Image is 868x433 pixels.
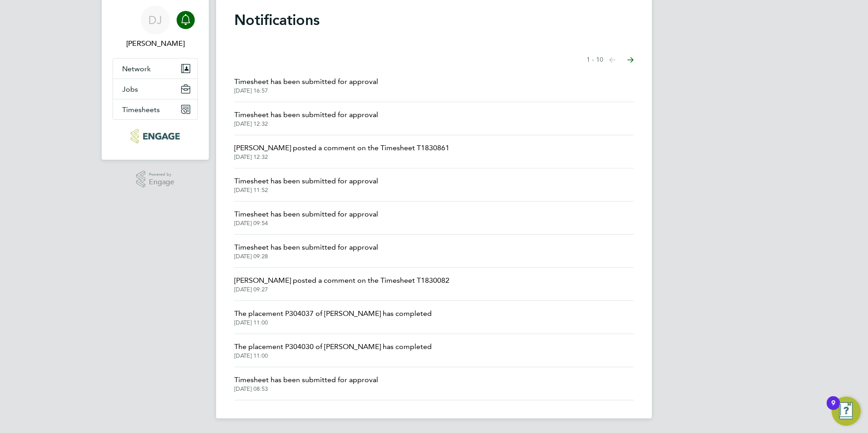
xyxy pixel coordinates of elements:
[234,209,378,227] a: Timesheet has been submitted for approval[DATE] 09:54
[587,55,603,64] span: 1 - 10
[234,242,378,253] span: Timesheet has been submitted for approval
[587,51,634,69] nav: Select page of notifications list
[234,308,432,319] span: The placement P304037 of [PERSON_NAME] has completed
[234,385,378,393] span: [DATE] 08:53
[234,242,378,260] a: Timesheet has been submitted for approval[DATE] 09:28
[234,275,449,286] span: [PERSON_NAME] posted a comment on the Timesheet T1830082
[234,176,378,187] span: Timesheet has been submitted for approval
[149,171,174,178] span: Powered by
[113,79,197,99] button: Jobs
[234,143,449,161] a: [PERSON_NAME] posted a comment on the Timesheet T1830861[DATE] 12:32
[832,397,861,426] button: Open Resource Center, 9 new notifications
[234,120,378,128] span: [DATE] 12:32
[113,129,198,143] a: Go to home page
[234,220,378,227] span: [DATE] 09:54
[234,286,449,293] span: [DATE] 09:27
[234,109,378,120] span: Timesheet has been submitted for approval
[122,64,151,73] span: Network
[234,87,378,94] span: [DATE] 16:57
[234,176,378,194] a: Timesheet has been submitted for approval[DATE] 11:52
[148,14,162,26] span: DJ
[234,341,432,359] a: The placement P304030 of [PERSON_NAME] has completed[DATE] 11:00
[234,319,432,326] span: [DATE] 11:00
[234,109,378,128] a: Timesheet has been submitted for approval[DATE] 12:32
[234,275,449,293] a: [PERSON_NAME] posted a comment on the Timesheet T1830082[DATE] 09:27
[113,38,198,49] span: Daryl Jackson
[149,178,174,186] span: Engage
[122,105,160,114] span: Timesheets
[234,308,432,326] a: The placement P304037 of [PERSON_NAME] has completed[DATE] 11:00
[122,85,138,93] span: Jobs
[234,209,378,220] span: Timesheet has been submitted for approval
[234,11,634,29] h1: Notifications
[234,187,378,194] span: [DATE] 11:52
[113,59,197,79] button: Network
[234,374,378,393] a: Timesheet has been submitted for approval[DATE] 08:53
[234,76,378,87] span: Timesheet has been submitted for approval
[831,403,835,415] div: 9
[234,143,449,153] span: [PERSON_NAME] posted a comment on the Timesheet T1830861
[234,352,432,359] span: [DATE] 11:00
[113,99,197,119] button: Timesheets
[234,153,449,161] span: [DATE] 12:32
[234,374,378,385] span: Timesheet has been submitted for approval
[136,171,175,188] a: Powered byEngage
[234,253,378,260] span: [DATE] 09:28
[234,341,432,352] span: The placement P304030 of [PERSON_NAME] has completed
[131,129,179,143] img: bandk-logo-retina.png
[234,76,378,94] a: Timesheet has been submitted for approval[DATE] 16:57
[113,5,198,49] a: DJ[PERSON_NAME]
